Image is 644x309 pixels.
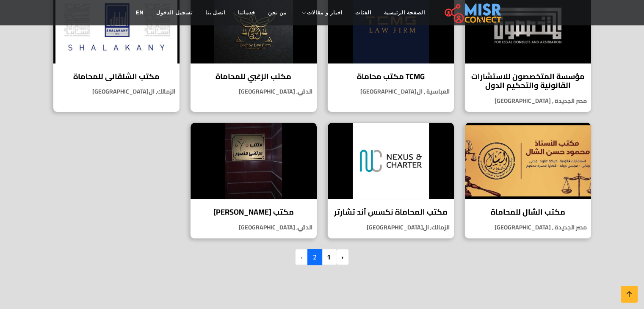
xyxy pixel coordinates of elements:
[334,72,448,81] h4: TCMG مكتب محاماة
[185,122,322,239] a: مكتب مرتضى منصور للمحاماة مكتب [PERSON_NAME] الدقي, [GEOGRAPHIC_DATA]
[307,9,343,17] span: اخبار و مقالات
[471,72,585,90] h4: مؤسسة المتخصصون للاستشارات القانونية والتحكيم الدول
[334,207,448,217] h4: مكتب المحاماة نكسس آند تشارتر
[328,123,454,199] img: مكتب المحاماة نكسس آند تشارتر
[197,72,310,81] h4: مكتب الزغبي للمحاماة
[445,2,501,23] img: main.misr_connect
[307,249,322,265] span: 2
[465,97,591,105] p: مصر الجديدة , [GEOGRAPHIC_DATA]
[197,207,310,217] h4: مكتب [PERSON_NAME]
[471,207,585,217] h4: مكتب الشال للمحاماة
[465,123,591,199] img: مكتب الشال للمحاماة
[378,5,431,21] a: الصفحة الرئيسية
[293,5,349,21] a: اخبار و مقالات
[349,5,378,21] a: الفئات
[321,249,336,265] a: 1
[130,5,150,21] a: EN
[262,5,293,21] a: من نحن
[199,5,232,21] a: اتصل بنا
[459,122,597,239] a: مكتب الشال للمحاماة مكتب الشال للمحاماة مصر الجديدة , [GEOGRAPHIC_DATA]
[296,249,308,265] li: pagination.next
[191,223,317,232] p: الدقي, [GEOGRAPHIC_DATA]
[328,87,454,96] p: العباسية , ال[GEOGRAPHIC_DATA]
[60,72,173,81] h4: مكتب الشلقانى للمحاماة
[232,5,262,21] a: خدماتنا
[150,5,199,21] a: تسجيل الدخول
[336,249,349,265] a: pagination.previous
[322,122,459,239] a: مكتب المحاماة نكسس آند تشارتر مكتب المحاماة نكسس آند تشارتر الزمالك, ال[GEOGRAPHIC_DATA]
[191,123,317,199] img: مكتب مرتضى منصور للمحاماة
[53,87,180,96] p: الزمالك, ال[GEOGRAPHIC_DATA]
[465,223,591,232] p: مصر الجديدة , [GEOGRAPHIC_DATA]
[328,223,454,232] p: الزمالك, ال[GEOGRAPHIC_DATA]
[191,87,317,96] p: الدقي, [GEOGRAPHIC_DATA]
